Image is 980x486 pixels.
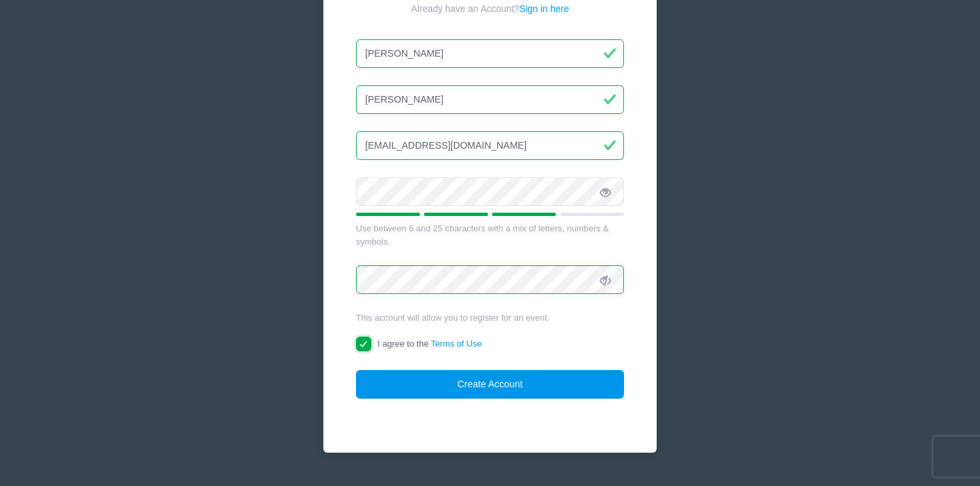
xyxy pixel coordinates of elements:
div: Already have an Account? [356,2,625,16]
input: First Name [356,39,625,68]
a: Sign in here [519,3,569,14]
input: Last Name [356,85,625,114]
a: Terms of Use [431,339,482,349]
span: I agree to the [377,339,481,349]
div: This account will allow you to register for an event. [356,311,625,325]
div: Use between 6 and 25 characters with a mix of letters, numbers & symbols. [356,222,625,248]
input: Email [356,131,625,160]
input: I agree to theTerms of Use [356,337,371,352]
button: Create Account [356,370,625,399]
